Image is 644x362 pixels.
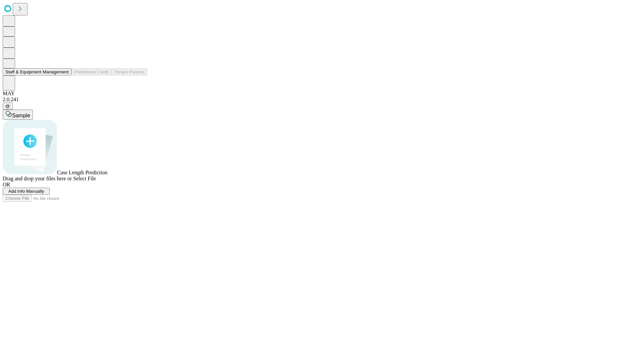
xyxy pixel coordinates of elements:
button: Sample [3,110,33,120]
span: Select File [73,176,96,181]
span: Case Length Prediction [57,170,107,175]
span: Sample [12,113,30,118]
span: Drag and drop your files here or [3,176,72,181]
span: @ [5,104,10,109]
span: OR [3,182,10,187]
div: MAY [3,90,641,97]
button: Add Info Manually [3,188,50,195]
button: Staff & Equipment Management [3,68,71,75]
div: 2.0.241 [3,97,641,103]
button: Tenant Params [112,68,147,75]
button: @ [3,103,13,110]
span: Add Info Manually [8,189,44,194]
button: Preference Cards [71,68,112,75]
